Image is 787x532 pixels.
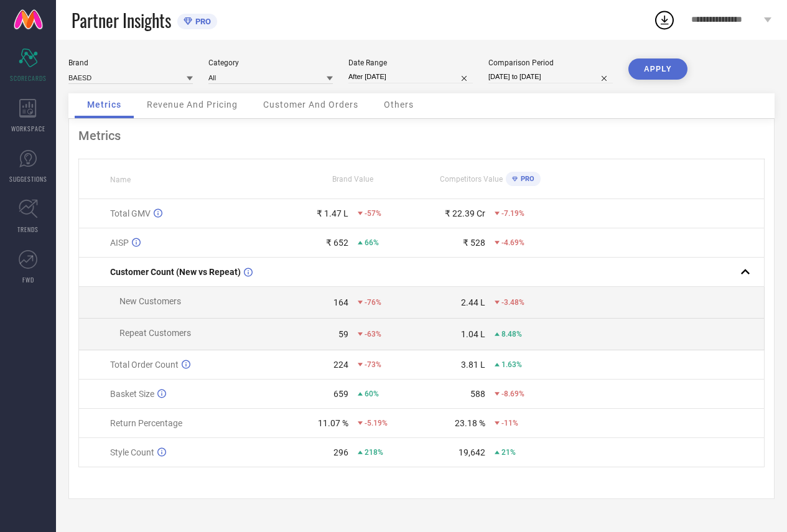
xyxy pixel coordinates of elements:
span: Basket Size [110,389,154,399]
div: ₹ 652 [326,238,348,248]
div: Date Range [348,58,473,67]
span: Total Order Count [110,360,179,370]
span: SCORECARDS [10,73,47,83]
span: New Customers [119,296,181,306]
span: WORKSPACE [11,124,45,133]
div: ₹ 1.47 L [317,208,348,218]
span: -57% [365,209,381,218]
span: 60% [365,390,379,398]
span: -76% [365,298,381,307]
button: APPLY [628,58,687,80]
div: 23.18 % [455,418,485,428]
div: 588 [470,389,485,399]
span: Competitors Value [440,175,503,184]
span: -63% [365,330,381,338]
span: Total GMV [110,208,151,218]
span: 8.48% [501,330,522,338]
div: 59 [338,329,348,339]
span: -3.48% [501,298,524,307]
span: Partner Insights [72,7,171,33]
span: 66% [365,238,379,247]
div: 659 [333,389,348,399]
div: 2.44 L [461,297,485,307]
span: PRO [192,17,211,26]
span: AISP [110,238,129,248]
span: -8.69% [501,390,524,398]
div: Metrics [78,128,765,143]
span: -4.69% [501,238,524,247]
span: Name [110,175,131,184]
div: 1.04 L [461,329,485,339]
div: ₹ 528 [463,238,485,248]
div: 3.81 L [461,360,485,370]
div: 164 [333,297,348,307]
span: Repeat Customers [119,328,191,338]
span: Metrics [87,100,121,110]
div: 224 [333,360,348,370]
span: 218% [365,448,383,457]
span: Brand Value [332,175,373,184]
span: -73% [365,360,381,369]
div: ₹ 22.39 Cr [445,208,485,218]
div: Brand [68,58,193,67]
div: 19,642 [459,447,485,457]
div: Comparison Period [488,58,613,67]
span: 21% [501,448,516,457]
div: Open download list [653,9,676,31]
div: 11.07 % [318,418,348,428]
span: PRO [518,175,534,183]
span: Customer Count (New vs Repeat) [110,267,241,277]
span: -11% [501,419,518,427]
div: Category [208,58,333,67]
span: Style Count [110,447,154,457]
span: Others [384,100,414,110]
span: -5.19% [365,419,388,427]
div: 296 [333,447,348,457]
span: Return Percentage [110,418,182,428]
span: TRENDS [17,225,39,234]
span: Revenue And Pricing [147,100,238,110]
span: Customer And Orders [263,100,358,110]
input: Select comparison period [488,70,613,83]
input: Select date range [348,70,473,83]
span: -7.19% [501,209,524,218]
span: SUGGESTIONS [9,174,47,184]
span: FWD [22,275,34,284]
span: 1.63% [501,360,522,369]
